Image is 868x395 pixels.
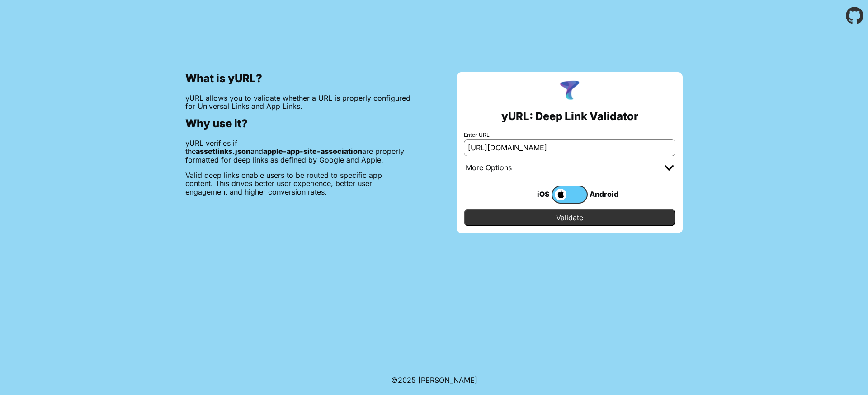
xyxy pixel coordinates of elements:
div: More Options [466,163,512,172]
input: e.g. https://app.chayev.com/xyx [464,139,675,156]
footer: © [391,365,477,395]
h2: Why use it? [185,117,411,130]
h2: yURL: Deep Link Validator [501,110,638,123]
b: assetlinks.json [196,147,250,156]
img: chevron [665,165,674,171]
p: yURL verifies if the and are properly formatted for deep links as defined by Google and Apple. [185,139,411,164]
div: Android [588,188,624,200]
b: apple-app-site-association [263,147,362,156]
h2: What is yURL? [185,72,411,85]
p: yURL allows you to validate whether a URL is properly configured for Universal Links and App Links. [185,94,411,111]
a: Michael Ibragimchayev's Personal Site [418,376,477,385]
div: iOS [515,188,552,200]
label: Enter URL [464,132,675,138]
p: Valid deep links enable users to be routed to specific app content. This drives better user exper... [185,171,411,196]
img: yURL Logo [558,79,581,103]
span: 2025 [398,376,416,385]
input: Validate [464,209,675,226]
